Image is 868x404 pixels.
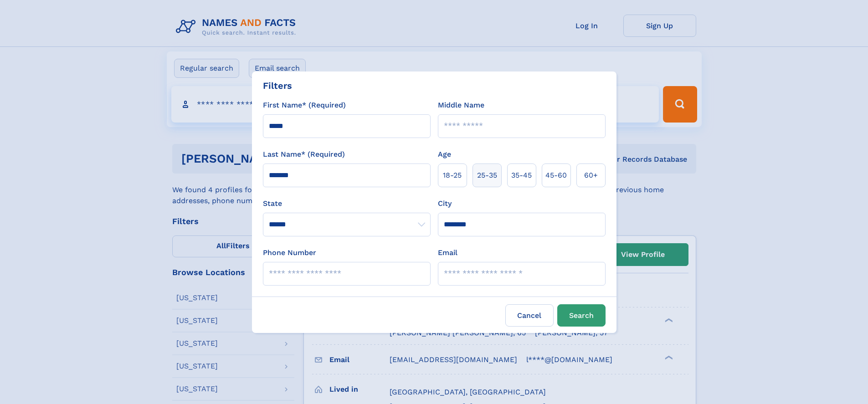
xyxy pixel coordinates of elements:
label: State [263,198,431,209]
span: 60+ [584,170,598,181]
span: 18‑25 [443,170,462,181]
div: Filters [263,79,292,92]
label: Email [438,247,457,258]
label: Phone Number [263,247,316,258]
label: Age [438,149,451,160]
label: Last Name* (Required) [263,149,345,160]
span: 25‑35 [477,170,497,181]
label: Middle Name [438,100,484,111]
label: First Name* (Required) [263,100,346,111]
span: 45‑60 [545,170,567,181]
label: City [438,198,452,209]
span: 35‑45 [511,170,532,181]
button: Search [557,304,606,327]
label: Cancel [505,304,554,327]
